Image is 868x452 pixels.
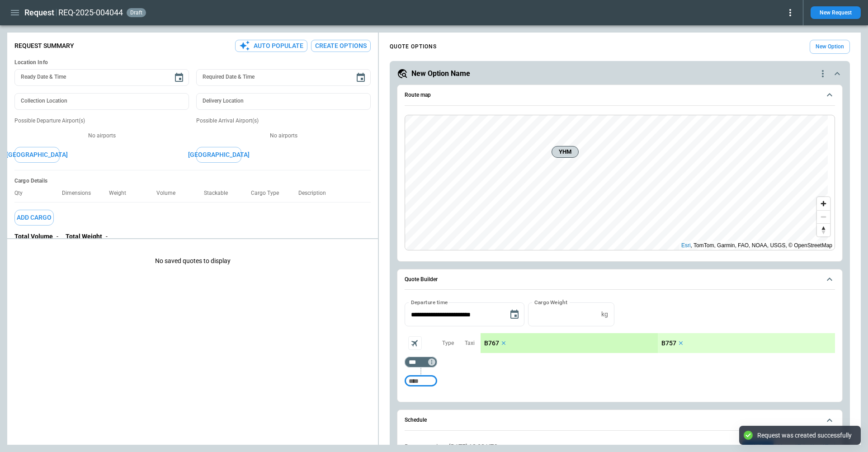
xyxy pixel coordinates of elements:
[14,233,53,240] p: Total Volume
[7,243,378,279] p: No saved quotes to display
[298,190,333,197] p: Description
[465,339,475,347] p: Taxi
[14,190,30,197] p: Qty
[442,339,454,347] p: Type
[14,59,371,66] h6: Location Info
[817,223,830,236] button: Reset bearing to north
[405,92,431,98] h6: Route map
[196,132,371,140] p: No airports
[14,147,60,163] button: [GEOGRAPHIC_DATA]
[810,40,850,54] button: New Option
[204,190,235,197] p: Stackable
[58,7,123,18] h2: REQ-2025-004044
[14,210,54,226] button: Add Cargo
[681,242,691,249] a: Esri
[534,298,567,306] label: Cargo Weight
[196,117,371,125] p: Possible Arrival Airport(s)
[817,68,828,79] div: quote-option-actions
[405,376,437,386] div: Too short
[405,277,438,282] h6: Quote Builder
[481,333,835,353] div: scrollable content
[811,6,861,19] button: New Request
[196,147,241,163] button: [GEOGRAPHIC_DATA]
[405,417,427,423] h6: Schedule
[397,68,843,79] button: New Option Namequote-option-actions
[106,233,108,240] p: -
[661,339,676,347] p: B757
[601,311,608,318] p: kg
[681,241,832,250] div: , TomTom, Garmin, FAO, NOAA, USGS, © OpenStreetMap
[390,45,437,49] h4: QUOTE OPTIONS
[405,302,835,391] div: Quote Builder
[14,42,74,50] p: Request Summary
[408,336,422,350] span: Aircraft selection
[62,190,98,197] p: Dimensions
[411,69,470,79] h5: New Option Name
[405,115,828,250] canvas: Map
[170,69,188,87] button: Choose date
[352,69,370,87] button: Choose date
[109,190,133,197] p: Weight
[405,115,835,250] div: Route map
[235,40,307,52] button: Auto Populate
[757,431,852,439] div: Request was created successfully
[405,269,835,290] button: Quote Builder
[411,298,448,306] label: Departure time
[817,210,830,223] button: Zoom out
[505,306,524,324] button: Choose date, selected date is Oct 7, 2025
[57,233,58,240] p: -
[311,40,371,52] button: Create Options
[405,85,835,106] button: Route map
[156,190,183,197] p: Volume
[251,190,286,197] p: Cargo Type
[128,9,144,16] span: draft
[405,410,835,431] button: Schedule
[817,197,830,210] button: Zoom in
[14,132,189,140] p: No airports
[66,233,102,240] p: Total Weight
[405,443,498,451] p: Departure time: [DATE] 18:38 UTC
[24,7,54,18] h1: Request
[484,339,499,347] p: B767
[14,178,371,184] h6: Cargo Details
[14,117,189,125] p: Possible Departure Airport(s)
[556,147,575,156] span: YHM
[405,357,437,367] div: Too short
